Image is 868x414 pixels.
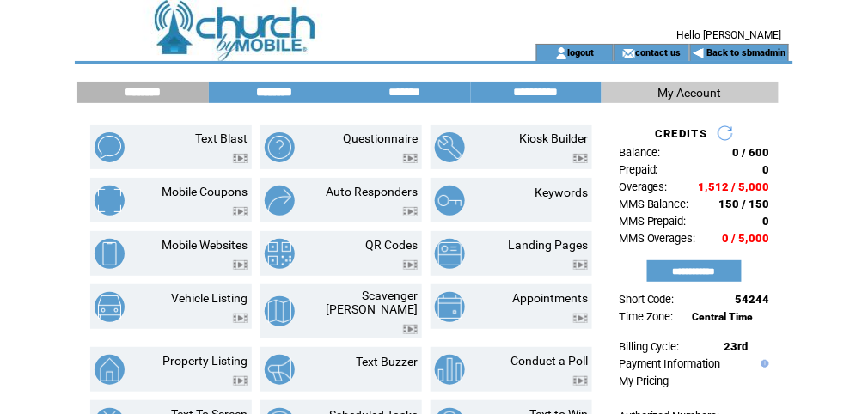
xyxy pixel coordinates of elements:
img: text-blast.png [95,132,125,162]
a: logout [568,46,595,58]
span: Balance: [619,146,661,159]
span: 0 / 5,000 [723,232,770,245]
img: appointments.png [435,292,465,322]
span: MMS Balance: [619,198,689,210]
a: Property Listing [162,354,248,368]
span: Overages: [619,180,668,193]
a: Back to sbmadmin [707,47,786,58]
img: qr-codes.png [265,239,295,269]
img: questionnaire.png [265,132,295,162]
img: account_icon.gif [555,46,568,60]
img: text-buzzer.png [265,355,295,385]
a: contact us [635,46,681,58]
span: 54244 [736,293,770,306]
img: scavenger-hunt.png [265,296,295,326]
img: video.png [233,154,248,163]
span: 150 / 150 [719,198,770,210]
img: video.png [233,207,248,216]
a: My Pricing [619,374,669,387]
span: My Account [658,86,722,100]
span: 1,512 / 5,000 [699,180,770,193]
img: vehicle-listing.png [95,292,125,322]
a: Conduct a Poll [510,354,588,368]
img: landing-pages.png [435,239,465,269]
a: Auto Responders [326,185,418,198]
img: video.png [573,260,588,270]
a: Mobile Coupons [162,185,248,198]
img: video.png [403,207,418,216]
span: 0 / 600 [733,146,770,159]
img: mobile-websites.png [95,239,125,269]
img: kiosk-builder.png [435,132,465,162]
img: video.png [403,260,418,270]
span: MMS Prepaid: [619,215,687,228]
a: Text Blast [195,131,248,145]
img: video.png [573,314,588,323]
img: video.png [233,314,248,323]
a: Appointments [512,291,588,305]
img: video.png [403,325,418,334]
a: QR Codes [365,238,418,252]
a: Text Buzzer [356,355,418,368]
img: mobile-coupons.png [95,186,125,216]
a: Keywords [535,186,588,199]
a: Payment Information [619,357,721,370]
span: CREDITS [655,127,707,140]
span: Prepaid: [619,163,658,176]
img: auto-responders.png [265,186,295,216]
a: Questionnaire [343,131,418,145]
a: Vehicle Listing [171,291,248,305]
img: backArrow.gif [693,46,706,60]
a: Scavenger [PERSON_NAME] [326,289,418,316]
img: video.png [403,154,418,163]
img: conduct-a-poll.png [435,355,465,385]
img: contact_us_icon.gif [622,46,635,60]
a: Kiosk Builder [519,131,588,145]
img: property-listing.png [95,355,125,385]
span: Short Code: [619,293,675,306]
span: Billing Cycle: [619,340,680,353]
span: 0 [763,215,770,228]
img: video.png [573,376,588,386]
img: video.png [233,376,248,386]
span: Central Time [693,311,754,323]
img: help.gif [757,360,769,368]
span: 0 [763,163,770,176]
span: MMS Overages: [619,232,696,245]
img: video.png [233,260,248,270]
a: Landing Pages [508,238,588,252]
img: keywords.png [435,186,465,216]
a: Mobile Websites [162,238,248,252]
span: Time Zone: [619,310,674,323]
span: 23rd [724,340,749,353]
img: video.png [573,154,588,163]
span: Hello [PERSON_NAME] [677,29,782,41]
